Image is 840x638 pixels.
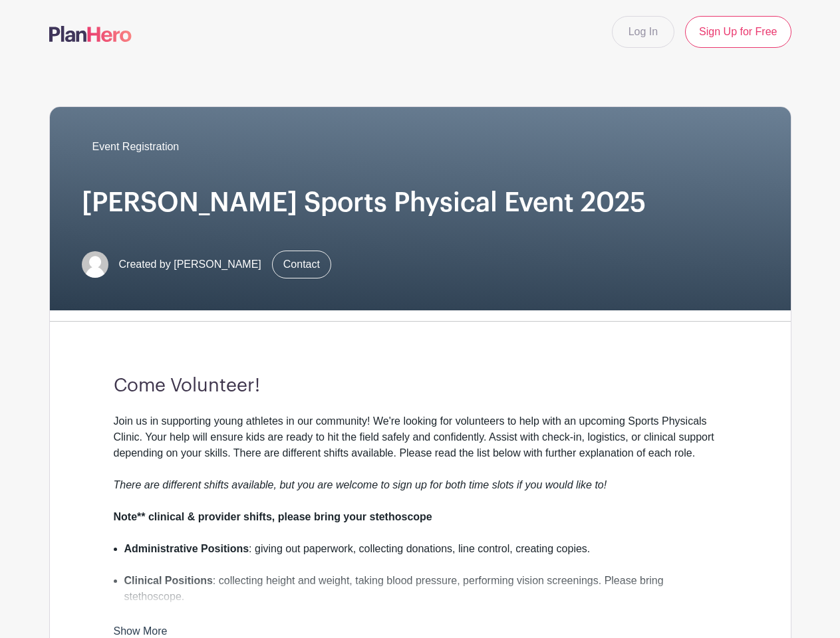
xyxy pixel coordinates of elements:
[114,479,607,490] em: There are different shifts available, but you are welcome to sign up for both time slots if you w...
[124,541,727,557] li: : giving out paperwork, collecting donations, line control, creating copies.
[114,375,727,397] h3: Come Volunteer!
[612,16,674,48] a: Log In
[685,16,791,48] a: Sign Up for Free
[272,251,331,278] a: Contact
[114,511,432,522] strong: Note** clinical & provider shifts, please bring your stethoscope
[124,543,249,554] strong: Administrative Positions
[49,26,132,42] img: logo-507f7623f17ff9eddc593b1ce0a138ce2505c220e1c5a4e2b4648c50719b7d32.svg
[114,413,727,509] div: Join us in supporting young athletes in our community! We're looking for volunteers to help with ...
[119,257,261,272] span: Created by [PERSON_NAME]
[124,573,727,605] li: : collecting height and weight, taking blood pressure, performing vision screenings. Please bring...
[124,575,213,586] strong: Clinical Positions
[82,251,108,278] img: default-ce2991bfa6775e67f084385cd625a349d9dcbb7a52a09fb2fda1e96e2d18dcdb.png
[92,139,180,155] span: Event Registration
[82,187,759,219] h1: [PERSON_NAME] Sports Physical Event 2025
